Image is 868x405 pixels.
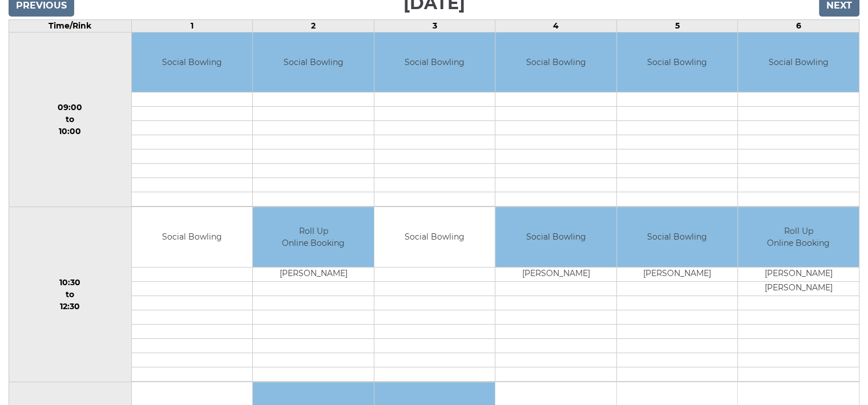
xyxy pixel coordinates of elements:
td: Social Bowling [495,33,616,92]
td: Roll Up Online Booking [738,207,859,267]
td: [PERSON_NAME] [253,267,374,281]
td: [PERSON_NAME] [617,267,738,281]
td: Social Bowling [374,33,495,92]
td: [PERSON_NAME] [495,267,616,281]
td: [PERSON_NAME] [738,281,859,295]
td: [PERSON_NAME] [738,267,859,281]
td: 3 [374,19,495,32]
td: 5 [616,19,738,32]
td: 4 [495,19,617,32]
td: Social Bowling [617,207,738,267]
td: Social Bowling [495,207,616,267]
td: 2 [253,19,374,32]
td: 09:00 to 10:00 [9,32,132,207]
td: Social Bowling [132,207,253,267]
td: Roll Up Online Booking [253,207,374,267]
td: 6 [738,19,859,32]
td: 1 [131,19,253,32]
td: Social Bowling [132,33,253,92]
td: 10:30 to 12:30 [9,207,132,382]
td: Social Bowling [738,33,859,92]
td: Social Bowling [374,207,495,267]
td: Time/Rink [9,19,132,32]
td: Social Bowling [617,33,738,92]
td: Social Bowling [253,33,374,92]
